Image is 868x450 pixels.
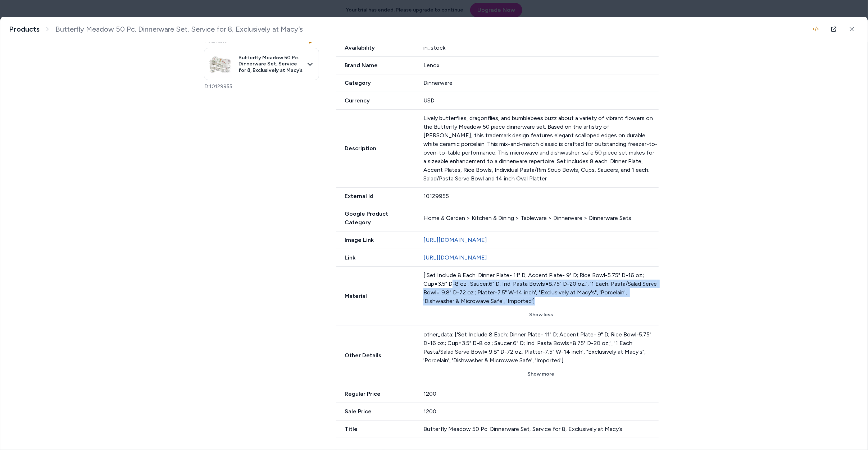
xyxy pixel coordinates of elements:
a: [URL][DOMAIN_NAME] [423,237,487,243]
span: Sale Price [336,407,415,416]
button: Butterfly Meadow 50 Pc. Dinnerware Set, Service for 8, Exclusively at Macy’s [204,48,319,80]
span: Category [336,79,415,87]
span: External Id [336,192,415,201]
div: in_stock [423,43,659,52]
span: Description [336,144,415,153]
span: Butterfly Meadow 50 Pc. Dinnerware Set, Service for 8, Exclusively at Macy’s [55,25,303,34]
span: Other Details [336,351,415,360]
span: Image Link [336,236,415,244]
div: ['Set Include 8 Each: Dinner Plate- 11" D; Accent Plate- 9" D; Rice Bowl-5.75" D-16 oz.; Cup=3.5"... [423,271,659,306]
div: Home & Garden > Kitchen & Dining > Tableware > Dinnerware > Dinnerware Sets [423,214,659,222]
div: other_data: ['Set Include 8 Each: Dinner Plate- 11" D; Accent Plate- 9" D; Rice Bowl-5.75" D-16 o... [423,330,659,365]
div: 1200 [423,407,659,416]
div: 10129955 [423,192,659,201]
div: 1200 [423,390,659,398]
div: Dinnerware [423,79,659,87]
div: Lenox [423,61,659,70]
nav: breadcrumb [9,25,303,34]
span: Link [336,253,415,262]
button: Show less [423,308,659,321]
a: Products [9,25,40,34]
img: 15330645_fpx.tif [206,50,235,78]
span: Brand Name [336,61,415,70]
span: Butterfly Meadow 50 Pc. Dinnerware Set, Service for 8, Exclusively at Macy’s [239,55,303,74]
a: [URL][DOMAIN_NAME] [423,254,487,261]
p: ID: 10129955 [204,83,319,90]
span: Title [336,425,415,433]
button: Show more [423,368,659,381]
div: Butterfly Meadow 50 Pc. Dinnerware Set, Service for 8, Exclusively at Macy’s [423,425,659,433]
p: Lively butterflies, dragonflies, and bumblebees buzz about a variety of vibrant flowers on the Bu... [423,114,659,183]
span: Material [336,292,415,300]
span: Regular Price [336,390,415,398]
span: Currency [336,96,415,105]
span: Availability [336,43,415,52]
div: USD [423,96,659,105]
span: Google Product Category [336,210,415,227]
